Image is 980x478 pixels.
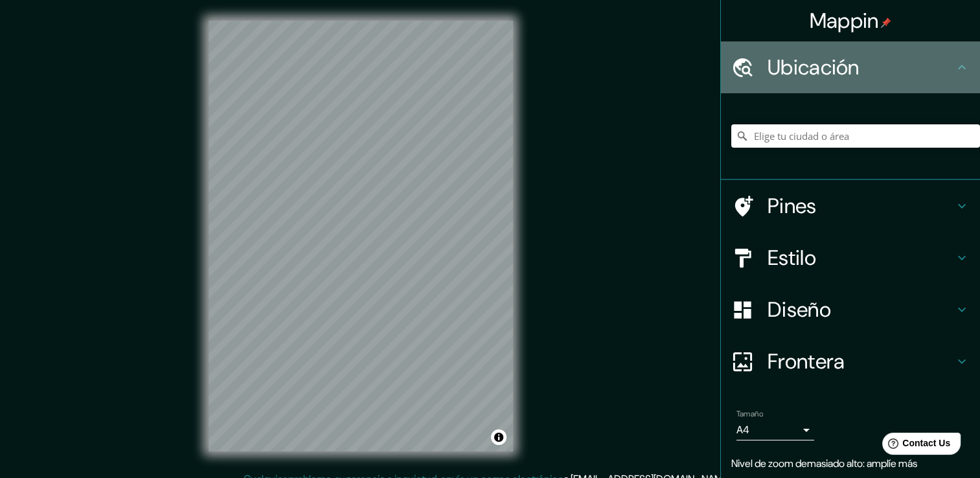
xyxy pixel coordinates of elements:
font: Mappin [810,7,879,34]
div: Estilo [721,232,980,284]
iframe: Help widget launcher [865,427,966,464]
div: Ubicación [721,41,980,93]
label: Tamaño [736,409,763,420]
div: Diseño [721,284,980,336]
div: Frontera [721,336,980,387]
h4: Ubicación [768,54,954,80]
h4: Diseño [768,297,954,323]
canvas: Mapa [209,21,513,451]
h4: Pines [768,193,954,219]
img: pin-icon.png [881,17,891,28]
div: Pines [721,180,980,232]
div: A4 [736,420,814,440]
input: Elige tu ciudad o área [731,124,980,148]
p: Nivel de zoom demasiado alto: amplíe más [731,456,970,472]
button: Alternar atribución [491,429,507,445]
h4: Estilo [768,245,954,271]
h4: Frontera [768,348,954,374]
